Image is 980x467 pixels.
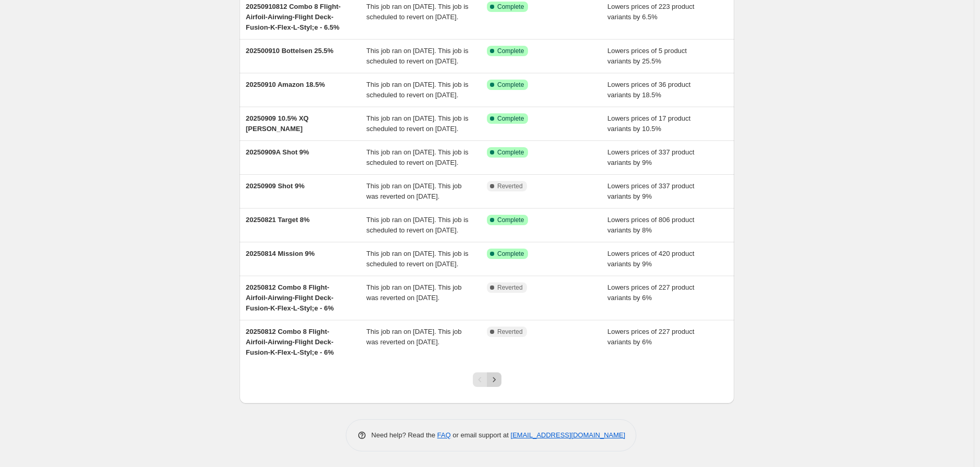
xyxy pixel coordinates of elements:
span: 202500910 Bottelsen 25.5% [246,47,333,55]
span: Lowers prices of 227 product variants by 6% [608,283,695,302]
span: This job ran on [DATE]. This job is scheduled to revert on [DATE]. [367,114,469,133]
span: 20250910812 Combo 8 Flight-Airfoil-Airwing-Flight Deck-Fusion-K-Flex-L-Styl;e - 6.5% [246,3,341,31]
span: This job ran on [DATE]. This job is scheduled to revert on [DATE]. [367,81,469,99]
span: Complete [497,250,524,258]
span: This job ran on [DATE]. This job is scheduled to revert on [DATE]. [367,148,469,166]
span: Need help? Read the [371,431,437,439]
span: Lowers prices of 5 product variants by 25.5% [608,47,687,65]
span: This job ran on [DATE]. This job was reverted on [DATE]. [367,328,462,346]
span: Complete [497,216,524,224]
span: Lowers prices of 17 product variants by 10.5% [608,114,691,133]
button: Next [487,372,501,387]
span: 20250910 Amazon 18.5% [246,81,325,88]
span: Reverted [497,182,523,190]
span: Complete [497,3,524,11]
nav: Pagination [473,372,501,387]
span: 20250814 Mission 9% [246,250,315,257]
span: This job ran on [DATE]. This job is scheduled to revert on [DATE]. [367,47,469,65]
span: This job ran on [DATE]. This job was reverted on [DATE]. [367,283,462,302]
span: This job ran on [DATE]. This job is scheduled to revert on [DATE]. [367,3,469,21]
span: Lowers prices of 223 product variants by 6.5% [608,3,695,21]
a: FAQ [437,431,451,439]
span: Complete [497,148,524,157]
span: Reverted [497,283,523,292]
span: Reverted [497,328,523,336]
span: 20250812 Combo 8 Flight-Airfoil-Airwing-Flight Deck-Fusion-K-Flex-L-Styl;e - 6% [246,328,334,356]
span: Lowers prices of 36 product variants by 18.5% [608,81,691,99]
span: or email support at [451,431,511,439]
span: Lowers prices of 227 product variants by 6% [608,328,695,346]
span: This job ran on [DATE]. This job is scheduled to revert on [DATE]. [367,216,469,234]
span: Complete [497,47,524,55]
span: Complete [497,114,524,123]
span: 20250909 10.5% XQ [PERSON_NAME] [246,114,309,133]
span: This job ran on [DATE]. This job was reverted on [DATE]. [367,182,462,200]
span: 20250909 Shot 9% [246,182,305,190]
span: Lowers prices of 420 product variants by 9% [608,250,695,268]
span: Complete [497,81,524,89]
span: 20250821 Target 8% [246,216,310,224]
span: Lowers prices of 337 product variants by 9% [608,182,695,200]
span: 20250812 Combo 8 Flight-Airfoil-Airwing-Flight Deck-Fusion-K-Flex-L-Styl;e - 6% [246,283,334,312]
span: Lowers prices of 806 product variants by 8% [608,216,695,234]
span: 20250909A Shot 9% [246,148,309,156]
a: [EMAIL_ADDRESS][DOMAIN_NAME] [511,431,625,439]
span: Lowers prices of 337 product variants by 9% [608,148,695,166]
span: This job ran on [DATE]. This job is scheduled to revert on [DATE]. [367,250,469,268]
